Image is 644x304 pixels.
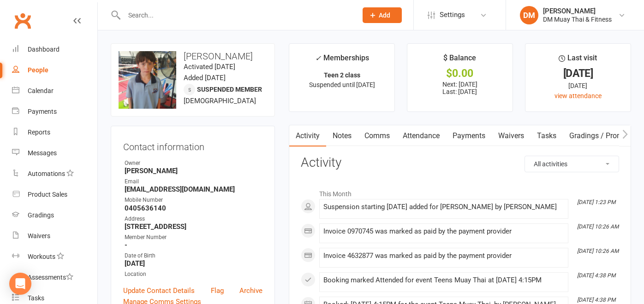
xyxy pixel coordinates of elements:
div: Invoice 4632877 was marked as paid by the payment provider [323,252,564,260]
span: Settings [440,5,465,25]
div: Email [125,177,262,186]
strong: 0405636140 [125,204,262,212]
span: Add [379,12,390,19]
strong: [EMAIL_ADDRESS][DOMAIN_NAME] [125,185,262,193]
a: People [12,60,97,81]
div: $ Balance [443,52,476,69]
div: Memberships [315,52,369,69]
div: Date of Birth [125,251,262,260]
div: Location [125,270,262,279]
a: Comms [358,125,396,146]
div: Workouts [28,253,55,260]
h3: Activity [301,156,619,170]
a: Archive [239,285,262,296]
a: Activity [289,125,326,146]
a: Messages [12,143,97,164]
a: Dashboard [12,39,97,60]
a: Clubworx [11,9,34,32]
a: Automations [12,164,97,184]
strong: Teen 2 class [324,71,360,79]
div: Messages [28,149,57,157]
p: Next: [DATE] Last: [DATE] [416,81,504,95]
a: Calendar [12,81,97,101]
div: [PERSON_NAME] [543,7,612,15]
div: Product Sales [28,191,67,198]
div: Last visit [559,52,597,69]
i: [DATE] 4:38 PM [577,297,615,303]
button: Add [363,7,402,23]
a: Update Contact Details [123,285,195,296]
strong: [DATE] [125,259,262,268]
a: Tasks [531,125,563,146]
div: Waivers [28,232,50,240]
time: Activated [DATE] [184,63,235,71]
div: [DATE] [534,69,622,78]
a: Product Sales [12,184,97,205]
div: DM Muay Thai & Fitness [543,15,612,23]
div: Booking marked Attended for event Teens Muay Thai at [DATE] 4:15PM [323,276,564,284]
div: Member Number [125,233,262,242]
strong: - [125,241,262,249]
div: Calendar [28,87,54,94]
div: Tasks [28,294,44,302]
a: Attendance [396,125,446,146]
span: Suspended until [DATE] [309,81,375,88]
div: Dashboard [28,46,60,53]
div: Mobile Number [125,196,262,205]
a: Payments [446,125,492,146]
a: Workouts [12,246,97,267]
div: Owner [125,159,262,168]
div: DM [520,6,538,24]
a: Payments [12,101,97,122]
span: [DEMOGRAPHIC_DATA] [184,97,256,105]
i: [DATE] 10:26 AM [577,223,619,230]
strong: [STREET_ADDRESS] [125,222,262,231]
i: [DATE] 10:26 AM [577,248,619,254]
div: Gradings [28,211,54,219]
img: image1722927896.png [119,51,176,109]
a: Flag [211,285,224,296]
h3: Contact information [123,138,262,152]
div: Payments [28,108,57,115]
time: Added [DATE] [184,74,226,82]
span: Suspended member [197,86,262,93]
a: Waivers [492,125,531,146]
div: Reports [28,129,50,136]
a: view attendance [555,92,602,99]
div: People [28,66,48,74]
strong: [PERSON_NAME] [125,167,262,175]
a: Reports [12,122,97,143]
a: Gradings [12,205,97,226]
div: Invoice 0970745 was marked as paid by the payment provider [323,228,564,235]
div: Open Intercom Messenger [9,273,31,295]
i: [DATE] 4:38 PM [577,272,615,279]
div: Address [125,215,262,223]
i: ✓ [315,54,321,63]
a: Waivers [12,226,97,246]
h3: [PERSON_NAME] [119,51,267,61]
a: Notes [326,125,358,146]
div: Suspension starting [DATE] added for [PERSON_NAME] by [PERSON_NAME] [323,203,564,211]
div: Automations [28,170,65,177]
div: Assessments [28,274,73,281]
input: Search... [121,9,351,22]
li: This Month [301,184,619,199]
a: Assessments [12,267,97,288]
div: $0.00 [416,69,504,78]
div: [DATE] [534,81,622,91]
i: [DATE] 1:23 PM [577,199,615,205]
